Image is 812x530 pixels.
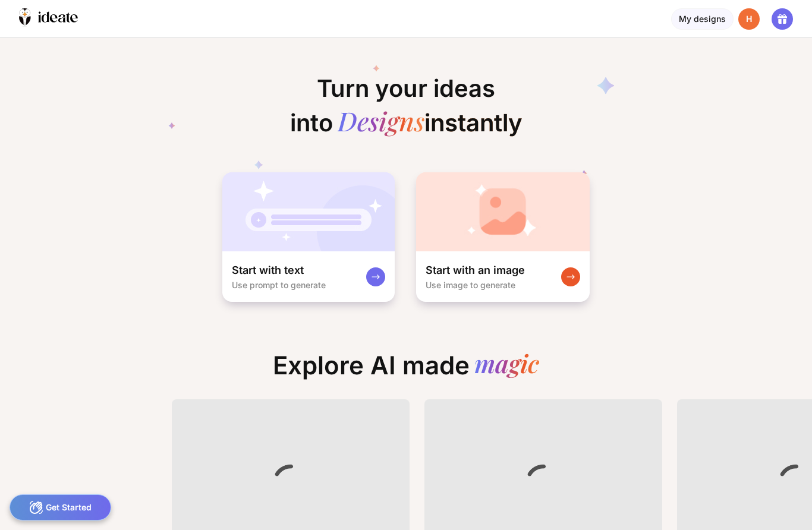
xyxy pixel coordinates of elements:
[738,8,760,30] div: H
[222,172,395,251] img: startWithTextCardBg.jpg
[246,459,335,506] img: lazyLoadIcon.gif
[263,351,549,390] div: Explore AI made
[474,351,539,380] div: magic
[499,459,588,506] img: lazyLoadIcon.gif
[232,280,326,290] div: Use prompt to generate
[416,172,590,251] img: startWithImageCardBg.jpg
[232,263,304,277] div: Start with text
[426,280,515,290] div: Use image to generate
[10,494,111,520] div: Get Started
[426,263,525,277] div: Start with an image
[671,8,734,30] div: My designs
